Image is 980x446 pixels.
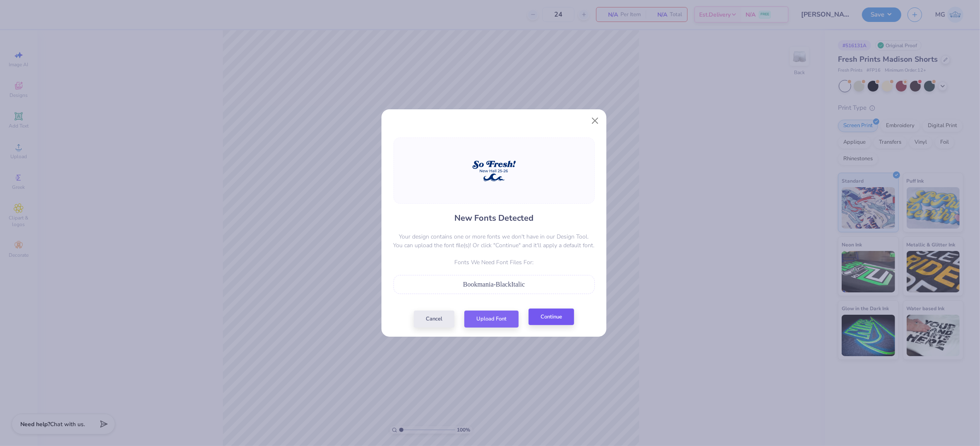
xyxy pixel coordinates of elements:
[414,311,454,328] button: Cancel
[393,258,595,267] p: Fonts We Need Font Files For:
[393,232,595,250] p: Your design contains one or more fonts we don't have in our Design Tool. You can upload the font ...
[587,113,603,129] button: Close
[463,281,525,288] span: Bookmania-BlackItalic
[454,212,533,224] h4: New Fonts Detected
[464,311,519,328] button: Upload Font
[529,309,574,325] button: Continue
